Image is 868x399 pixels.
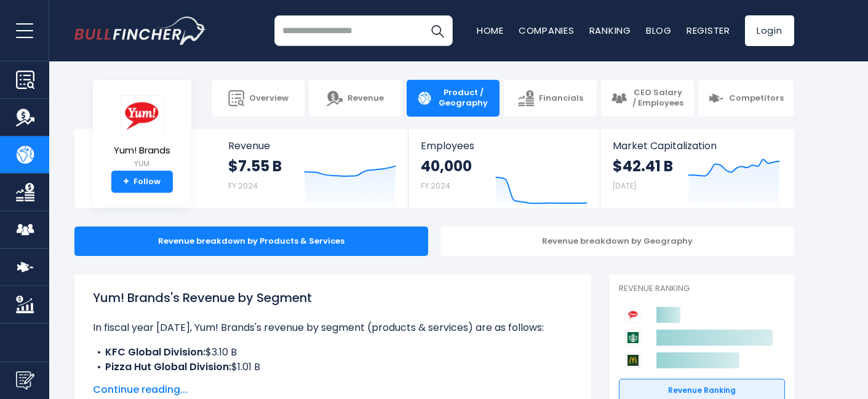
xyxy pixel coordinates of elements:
strong: $7.55 B [228,157,282,176]
li: $3.10 B [93,345,573,360]
a: Blog [646,24,672,37]
img: bullfincher logo [74,17,207,45]
a: Ranking [589,24,631,37]
button: Search [422,15,453,46]
a: Revenue [309,80,402,117]
a: Yum! Brands YUM [113,95,171,171]
span: Overview [249,93,289,104]
strong: $42.41 B [613,157,673,176]
p: In fiscal year [DATE], Yum! Brands's revenue by segment (products & services) are as follows: [93,320,573,335]
li: $1.01 B [93,360,573,374]
a: Financials [504,80,597,117]
a: Market Capitalization $42.41 B [DATE] [600,129,792,208]
div: Revenue breakdown by Geography [440,227,794,256]
span: Product / Geography [437,88,490,109]
strong: + [123,176,129,187]
a: Overview [212,80,305,117]
p: Revenue Ranking [619,284,785,294]
img: Yum! Brands competitors logo [625,307,641,323]
small: [DATE] [613,180,636,191]
h1: Yum! Brands's Revenue by Segment [93,289,573,307]
img: McDonald's Corporation competitors logo [625,352,641,368]
a: +Follow [111,171,173,193]
span: Financials [539,93,583,104]
span: Employees [421,140,587,152]
b: Pizza Hut Global Division: [105,360,231,374]
a: Home [477,24,504,37]
a: Employees 40,000 FY 2024 [408,129,600,208]
a: Register [687,24,730,37]
span: Revenue [348,93,384,104]
div: Revenue breakdown by Products & Services [74,227,428,256]
span: Continue reading... [93,382,573,397]
span: Yum! Brands [114,145,170,156]
img: Starbucks Corporation competitors logo [625,330,641,346]
span: Competitors [729,93,784,104]
span: Revenue [228,140,396,152]
span: Market Capitalization [613,140,780,152]
a: Login [745,15,794,46]
small: FY 2024 [228,180,258,191]
a: Revenue $7.55 B FY 2024 [216,129,408,208]
a: CEO Salary / Employees [601,80,694,117]
b: KFC Global Division: [105,345,205,359]
a: Product / Geography [407,80,500,117]
span: CEO Salary / Employees [632,88,684,109]
small: FY 2024 [421,180,450,191]
a: Competitors [698,80,794,117]
a: Go to homepage [74,17,207,45]
strong: 40,000 [421,157,472,176]
a: Companies [519,24,575,37]
small: YUM [114,158,170,169]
